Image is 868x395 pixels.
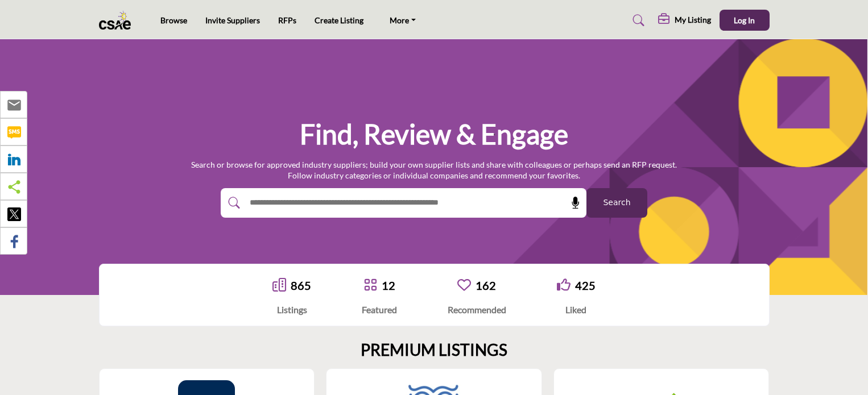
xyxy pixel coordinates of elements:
span: Search [603,197,630,209]
p: Search or browse for approved industry suppliers; build your own supplier lists and share with co... [191,159,677,181]
button: Search [586,188,647,218]
h2: PREMIUM LISTINGS [361,340,507,360]
h1: Find, Review & Engage [300,117,568,152]
div: Recommended [448,303,506,317]
div: Liked [557,303,596,317]
a: RFPs [278,15,296,25]
a: More [382,13,424,28]
a: 865 [291,278,311,292]
a: Go to Featured [363,278,377,293]
div: My Listing [658,14,711,27]
a: 12 [382,278,395,292]
span: Log In [734,15,755,25]
div: Listings [272,303,311,317]
img: Site Logo [99,11,137,30]
a: 425 [575,278,596,292]
div: Featured [362,303,397,317]
a: Search [622,11,652,30]
h5: My Listing [675,15,711,25]
i: Go to Liked [557,278,571,292]
a: Create Listing [315,15,363,25]
a: Browse [160,15,187,25]
button: Log In [720,10,770,31]
a: 162 [476,278,496,292]
a: Invite Suppliers [205,15,260,25]
a: Go to Recommended [457,278,471,293]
